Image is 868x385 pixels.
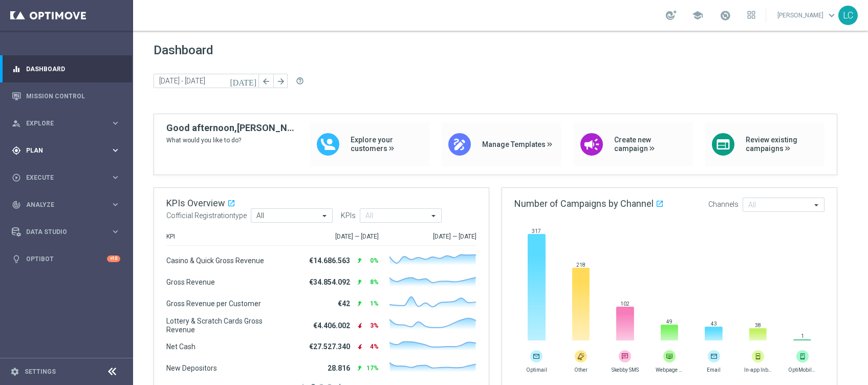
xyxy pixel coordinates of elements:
span: Analyze [26,202,111,208]
i: keyboard_arrow_right [111,145,120,155]
i: keyboard_arrow_right [111,118,120,128]
i: play_circle_outline [12,173,21,182]
button: gps_fixed Plan keyboard_arrow_right [11,146,121,155]
span: keyboard_arrow_down [826,10,837,21]
button: equalizer Dashboard [11,65,121,73]
div: +10 [107,255,120,262]
div: LC [838,6,858,25]
span: Data Studio [26,229,111,235]
div: Data Studio [12,227,111,237]
div: Mission Control [12,82,120,110]
span: school [692,10,703,21]
div: Dashboard [12,55,120,82]
a: Settings [25,369,56,375]
button: person_search Explore keyboard_arrow_right [11,119,121,127]
div: Execute [12,173,111,182]
i: lightbulb [12,254,21,264]
a: Optibot [26,245,107,272]
span: Explore [26,120,111,126]
a: [PERSON_NAME]keyboard_arrow_down [776,8,838,23]
span: Execute [26,175,111,181]
div: Explore [12,119,111,128]
span: Plan [26,147,111,154]
i: settings [10,367,19,376]
button: play_circle_outline Execute keyboard_arrow_right [11,174,121,182]
div: Optibot [12,245,120,272]
div: Analyze [12,200,111,209]
a: Mission Control [26,82,120,110]
button: track_changes Analyze keyboard_arrow_right [11,201,121,209]
i: track_changes [12,200,21,209]
button: Data Studio keyboard_arrow_right [11,228,121,236]
i: keyboard_arrow_right [111,173,120,182]
div: Plan [12,146,111,155]
a: Dashboard [26,55,120,82]
button: Mission Control [11,92,121,100]
i: gps_fixed [12,146,21,155]
button: lightbulb Optibot +10 [11,255,121,263]
i: keyboard_arrow_right [111,227,120,237]
i: person_search [12,119,21,128]
i: equalizer [12,65,21,74]
i: keyboard_arrow_right [111,200,120,209]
